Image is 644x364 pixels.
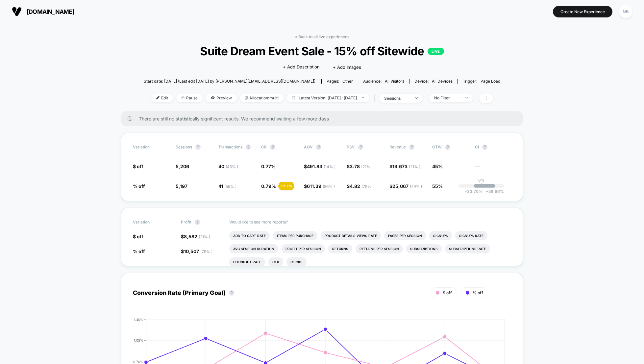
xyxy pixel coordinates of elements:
p: 0% [478,178,485,183]
span: 611.39 [307,183,335,189]
button: ? [316,144,321,150]
a: < Back to all live experiences [295,34,349,39]
tspan: 1.40% [134,317,143,321]
img: end [362,97,364,98]
li: Signups [429,231,452,240]
span: [DOMAIN_NAME] [27,8,74,15]
span: $ [304,183,335,189]
span: 19,673 [392,164,420,169]
img: rebalance [245,96,248,100]
span: 58.66 % [483,189,504,194]
span: OTW [432,144,468,150]
span: Transactions [218,144,242,149]
li: Checkout Rate [229,257,265,267]
span: + [486,189,488,194]
button: ? [195,220,200,225]
span: 41 [218,183,236,189]
span: ( 21 % ) [199,234,210,239]
img: Visually logo [12,7,22,16]
p: LIVE [428,48,444,55]
span: Edit [151,93,173,102]
li: Subscriptions Rate [445,244,490,253]
span: $ off [133,234,143,239]
button: ? [409,144,414,150]
span: 4.82 [350,183,374,189]
div: No Filter [434,95,460,100]
li: Clicks [286,257,307,267]
div: + 2.7 % [279,182,294,190]
li: Avg Session Duration [229,244,278,253]
span: % off [133,183,145,189]
span: Pause [176,93,203,102]
span: 10,507 [184,248,212,254]
li: Signups Rate [455,231,487,240]
span: 8,582 [184,234,210,239]
span: $ [181,248,212,254]
img: calendar [292,96,295,99]
span: ( 55 % ) [224,184,236,189]
span: Variation [133,144,169,150]
button: ? [270,144,275,150]
span: 491.83 [307,164,335,169]
span: $ [347,183,374,189]
span: Profit [181,220,191,224]
span: $ [304,164,335,169]
span: ( 21 % ) [409,164,420,169]
button: ? [445,144,450,150]
button: NB [617,5,634,18]
span: ( 79 % ) [410,184,422,189]
span: There are still no statistically significant results. We recommend waiting a few more days [139,116,510,121]
span: -33.70 % [465,189,483,194]
span: All Visitors [385,79,404,84]
li: Items Per Purchase [273,231,317,240]
span: % off [473,290,483,295]
span: Variation [133,220,169,225]
span: Revenue [389,144,406,149]
div: Audience: [363,79,404,84]
li: Add To Cart Rate [229,231,270,240]
span: ( 79 % ) [200,249,212,254]
span: 45% [432,164,443,169]
span: CR [261,144,267,149]
img: end [465,97,468,98]
img: end [181,96,185,99]
button: ? [195,144,201,150]
span: Sessions [176,144,192,149]
p: Would like to see more reports? [229,220,511,224]
span: % off [133,248,145,254]
span: ( 45 % ) [226,164,238,169]
span: 0.79 % [261,183,276,189]
li: Returns [328,244,352,253]
span: Allocation: multi [240,93,284,102]
span: 5,197 [176,183,187,189]
tspan: 1.05% [134,338,143,342]
li: Ctr [268,257,283,267]
div: Pages: [327,79,353,84]
span: + Add Images [333,65,361,70]
span: Device: [409,79,458,84]
button: ? [482,144,487,150]
span: AOV [304,144,313,149]
span: Suite Dream Event Sale - 15% off Sitewide [161,44,482,58]
button: [DOMAIN_NAME] [10,6,76,17]
div: Trigger: [463,79,500,84]
li: Pages Per Session [384,231,426,240]
span: other [342,79,353,84]
span: $ [347,164,373,169]
span: 0.77 % [261,164,276,169]
li: Subscriptions [406,244,442,253]
span: Latest Version: [DATE] - [DATE] [287,93,369,102]
button: ? [246,144,251,150]
span: 5,206 [176,164,189,169]
span: ( 79 % ) [361,184,374,189]
span: Page Load [481,79,500,84]
li: Product Details Views Rate [321,231,381,240]
span: $ off [443,290,452,295]
span: PSV [347,144,355,149]
span: Start date: [DATE] (Last edit [DATE] by [PERSON_NAME][EMAIL_ADDRESS][DOMAIN_NAME]) [144,79,315,84]
button: ? [358,144,363,150]
span: 3.78 [350,164,373,169]
span: ( 21 % ) [361,164,373,169]
button: ? [229,290,234,296]
span: CI [475,144,511,150]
